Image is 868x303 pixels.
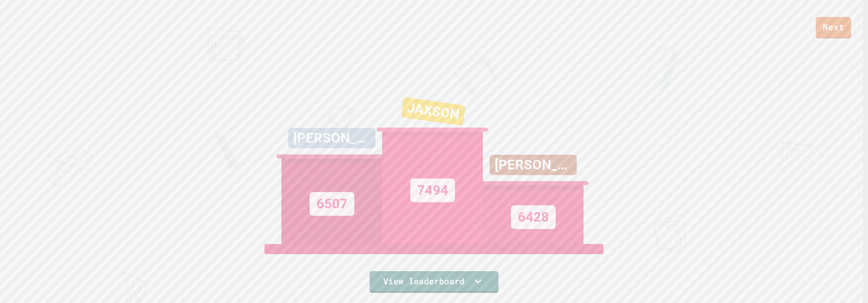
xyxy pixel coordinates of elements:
div: [PERSON_NAME] [288,128,375,148]
a: Next [816,17,851,38]
div: 7494 [410,178,455,202]
a: View leaderboard [370,271,498,293]
div: JAXSON [401,97,466,126]
div: [PERSON_NAME] [490,155,577,175]
div: 6507 [310,192,354,216]
div: 6428 [511,205,556,229]
iframe: chat widget [812,246,861,275]
iframe: chat widget [840,276,861,296]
